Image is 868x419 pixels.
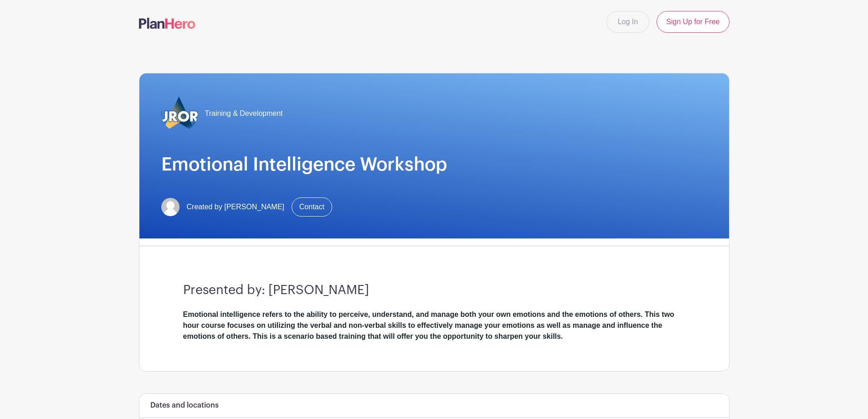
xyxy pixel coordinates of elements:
[161,95,198,132] img: 2023_COA_Horiz_Logo_PMS_BlueStroke%204.png
[205,108,283,119] span: Training & Development
[150,401,219,410] h6: Dates and locations
[139,18,195,29] img: logo-507f7623f17ff9eddc593b1ce0a138ce2505c220e1c5a4e2b4648c50719b7d32.svg
[183,310,674,340] strong: Emotional intelligence refers to the ability to perceive, understand, and manage both your own em...
[183,283,685,298] h3: Presented by: [PERSON_NAME]
[606,11,649,33] a: Log In
[161,154,707,176] h1: Emotional Intelligence Workshop
[161,198,180,216] img: default-ce2991bfa6775e67f084385cd625a349d9dcbb7a52a09fb2fda1e96e2d18dcdb.png
[657,11,729,33] a: Sign Up for Free
[292,197,332,217] a: Contact
[187,202,284,212] span: Created by [PERSON_NAME]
